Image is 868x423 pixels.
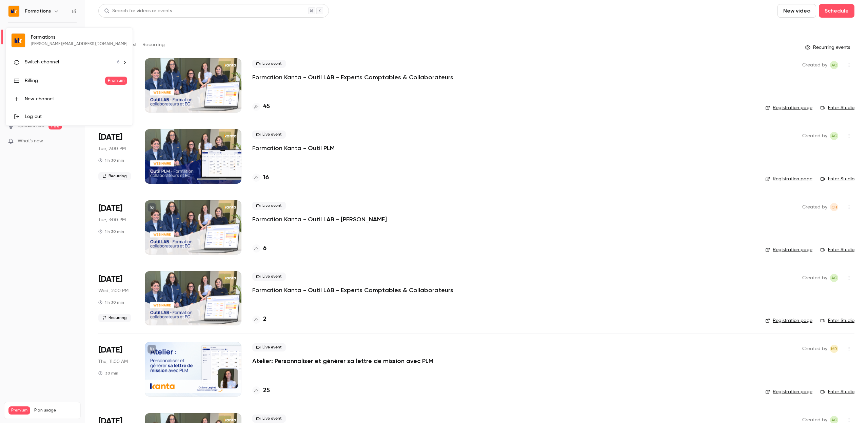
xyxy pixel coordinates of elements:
div: New channel [25,96,127,102]
span: Premium [105,77,127,85]
div: Log out [25,113,127,120]
span: Switch channel [25,59,59,66]
div: Billing [25,77,105,84]
span: 6 [117,59,120,66]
